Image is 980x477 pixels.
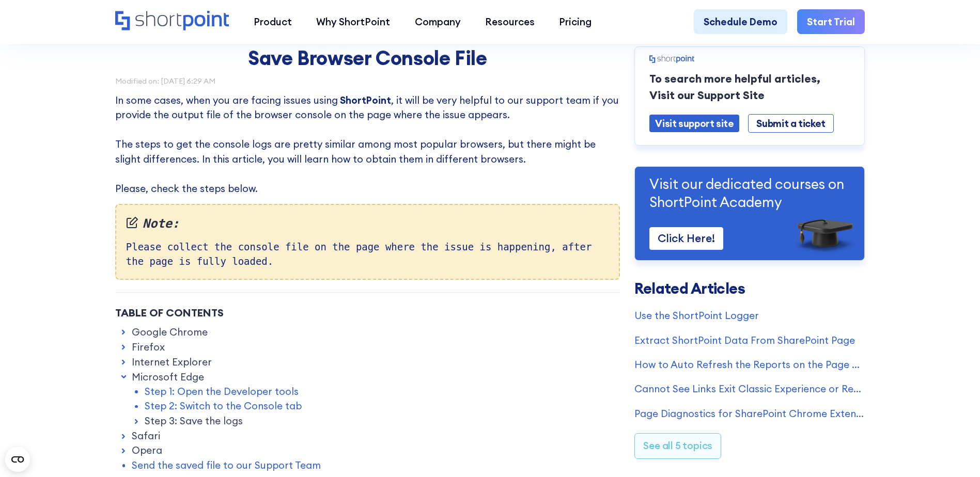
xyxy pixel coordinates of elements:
a: Resources [473,9,547,34]
a: How to Auto Refresh the Reports on the Page Having ShortPoint Power BI Element [634,357,865,372]
a: Page Diagnostics for SharePoint Chrome Extension Incompatibility [634,406,865,421]
p: Visit our dedicated courses on ShortPoint Academy [649,175,850,211]
a: Start Trial [797,9,865,34]
div: Pricing [559,14,592,29]
a: Google Chrome [132,325,208,339]
a: Safari [132,428,160,443]
a: Internet Explorer [132,355,212,369]
div: Product [254,14,292,29]
p: In some cases, when you are facing issues using , it will be very helpful to our support team if ... [115,93,620,196]
a: Why ShortPoint [304,9,402,34]
div: Why ShortPoint [316,14,390,29]
a: ShortPoint [340,94,391,106]
a: Submit a ticket [748,114,833,133]
a: Use the ShortPoint Logger [634,308,865,323]
div: Resources [485,14,535,29]
a: Step 2: Switch to the Console tab [145,399,302,413]
a: Click Here! [649,227,723,249]
a: Firefox [132,340,165,354]
h1: Save Browser Console File [174,46,561,69]
a: Pricing [547,9,604,34]
a: Home [115,11,229,32]
a: Company [402,9,473,34]
a: Send the saved file to our Support Team [132,458,321,472]
a: Step 1: Open the Developer tools [145,384,299,399]
a: Opera [132,443,162,457]
a: Product [241,9,304,34]
a: Cannot See Links Exit Classic Experience or Return to Classic SharePoint? [634,381,865,396]
p: To search more helpful articles, Visit our Support Site [649,71,850,104]
h3: Related Articles [634,281,865,296]
iframe: Chat Widget [928,427,980,477]
a: Schedule Demo [694,9,787,34]
em: Note: [126,215,609,233]
div: Please collect the console file on the page where the issue is happening, after the page is fully... [115,204,620,279]
a: Visit support site [649,115,739,133]
a: Microsoft Edge [132,370,204,384]
div: Table of Contents [115,305,620,321]
a: Step 3: Save the logs [145,414,243,428]
a: Extract ShortPoint Data From SharePoint Page [634,333,865,347]
button: Open CMP widget [5,447,30,472]
div: Modified on: [DATE] 6:29 AM [115,77,620,85]
div: Company [415,14,461,29]
a: See all 5 topics [634,433,721,458]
